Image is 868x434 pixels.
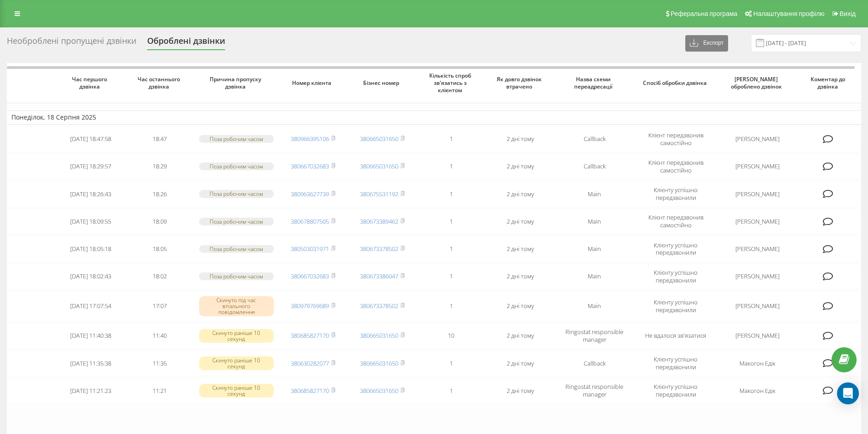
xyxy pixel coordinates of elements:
[291,272,329,280] a: 380667032683
[718,236,797,261] td: [PERSON_NAME]
[291,331,329,340] a: 380685827170
[416,126,486,152] td: 1
[555,350,634,376] td: Callback
[563,76,626,90] span: Назва схеми переадресації
[416,209,486,234] td: 1
[291,162,329,170] a: 380667032683
[718,209,797,234] td: [PERSON_NAME]
[486,350,555,376] td: 2 дні тому
[486,236,555,261] td: 2 дні тому
[125,350,195,376] td: 11:35
[634,209,718,234] td: Клієнт передзвонив самостійно
[555,264,634,289] td: Main
[56,126,125,152] td: [DATE] 18:47:58
[360,302,398,310] a: 380673378502
[642,79,710,87] span: Спосіб обробки дзвінка
[199,218,274,225] div: Поза робочим часом
[199,245,274,253] div: Поза робочим часом
[199,384,274,397] div: Скинуто раніше 10 секунд
[645,331,706,340] span: Не вдалося зв'язатися
[360,387,398,395] a: 380665031650
[840,10,856,17] span: Вихід
[634,378,718,403] td: Клієнту успішно передзвонили
[199,329,274,343] div: Скинуто раніше 10 секунд
[634,291,718,321] td: Клієнту успішно передзвонили
[555,181,634,207] td: Main
[56,209,125,234] td: [DATE] 18:09:55
[199,272,274,280] div: Поза робочим часом
[291,217,329,225] a: 380678807505
[199,190,274,198] div: Поза робочим часом
[493,76,548,90] span: Як довго дзвінок втрачено
[634,264,718,289] td: Клієнту успішно передзвонили
[416,378,486,403] td: 1
[56,236,125,261] td: [DATE] 18:05:18
[360,162,398,170] a: 380665031650
[125,323,195,349] td: 11:40
[125,378,195,403] td: 11:21
[634,126,718,152] td: Клієнт передзвонив самостійно
[360,190,398,198] a: 380675531192
[555,209,634,234] td: Main
[837,382,859,404] div: Open Intercom Messenger
[486,126,555,152] td: 2 дні тому
[56,291,125,321] td: [DATE] 17:07:54
[555,291,634,321] td: Main
[355,79,409,87] span: Бізнес номер
[555,154,634,179] td: Callback
[360,245,398,253] a: 380673378502
[718,378,797,403] td: Макогон Едік
[486,181,555,207] td: 2 дні тому
[147,36,225,50] div: Оброблені дзвінки
[125,209,195,234] td: 18:09
[125,291,195,321] td: 17:07
[486,323,555,349] td: 2 дні тому
[125,181,195,207] td: 18:26
[360,135,398,143] a: 380665031650
[486,154,555,179] td: 2 дні тому
[726,76,789,90] span: [PERSON_NAME] оброблено дзвінок
[291,359,329,367] a: 380630282077
[199,296,274,316] div: Скинуто під час вітального повідомлення
[486,378,555,403] td: 2 дні тому
[718,350,797,376] td: Макогон Едік
[416,291,486,321] td: 1
[685,35,728,52] button: Експорт
[360,217,398,225] a: 380673389462
[416,154,486,179] td: 1
[56,264,125,289] td: [DATE] 18:02:43
[125,264,195,289] td: 18:02
[634,181,718,207] td: Клієнту успішно передзвонили
[416,181,486,207] td: 1
[416,236,486,261] td: 1
[199,135,274,143] div: Поза робочим часом
[125,126,195,152] td: 18:47
[291,387,329,395] a: 380685827170
[671,10,738,17] span: Реферальна програма
[7,36,136,50] div: Необроблені пропущені дзвінки
[555,323,634,349] td: Ringostat responsible manager
[416,350,486,376] td: 1
[291,190,329,198] a: 380963627739
[718,154,797,179] td: [PERSON_NAME]
[634,350,718,376] td: Клієнту успішно передзвонили
[7,110,861,124] td: Понеділок, 18 Серпня 2025
[56,154,125,179] td: [DATE] 18:29:57
[56,323,125,349] td: [DATE] 11:40:38
[286,79,340,87] span: Номер клієнта
[486,209,555,234] td: 2 дні тому
[634,154,718,179] td: Клієнт передзвонив самостійно
[360,359,398,367] a: 380665031650
[634,236,718,261] td: Клієнту успішно передзвонили
[56,350,125,376] td: [DATE] 11:35:38
[486,291,555,321] td: 2 дні тому
[416,323,486,349] td: 10
[64,76,118,90] span: Час першого дзвінка
[424,72,478,94] span: Кількість спроб зв'язатись з клієнтом
[199,356,274,370] div: Скинуто раніше 10 секунд
[203,76,270,90] span: Причина пропуску дзвінка
[753,10,824,17] span: Налаштування профілю
[555,126,634,152] td: Callback
[804,76,854,90] span: Коментар до дзвінка
[291,302,329,310] a: 380979769689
